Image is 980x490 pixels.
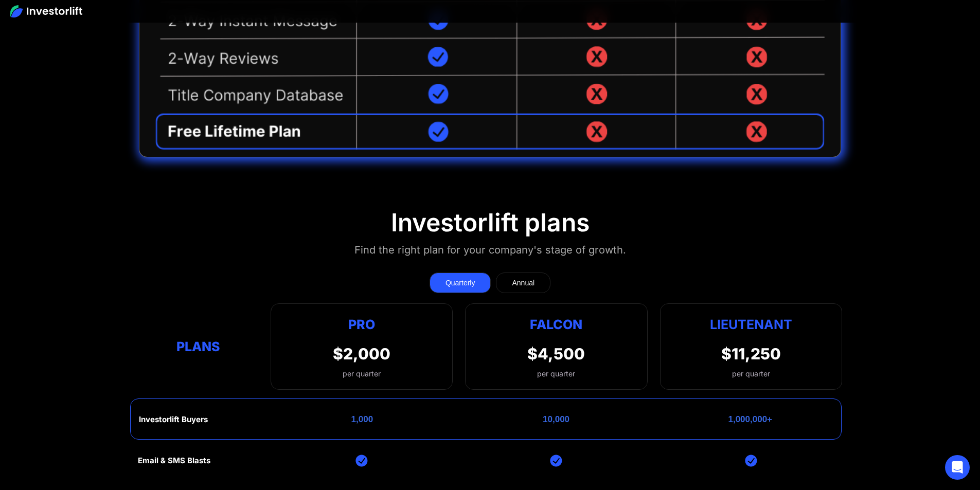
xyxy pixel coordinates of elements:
div: per quarter [732,369,770,379]
div: per quarter [333,369,390,379]
div: 10,000 [543,414,569,425]
div: $2,000 [333,344,390,363]
div: Find the right plan for your company's stage of growth. [354,242,626,258]
div: $4,500 [527,344,585,363]
div: 1,000 [351,414,373,425]
div: per quarter [537,369,575,379]
div: Annual [512,278,534,288]
div: Open Intercom Messenger [945,455,970,480]
div: $11,250 [721,344,781,363]
div: Falcon [530,314,582,334]
div: 1,000,000+ [728,414,772,425]
div: Email & SMS Blasts [138,456,210,465]
div: Pro [333,314,390,334]
div: Quarterly [446,278,475,288]
div: Plans [138,337,258,357]
div: Investorlift plans [391,208,590,238]
div: Investorlift Buyers [139,415,208,424]
strong: Lieutenant [710,317,792,332]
